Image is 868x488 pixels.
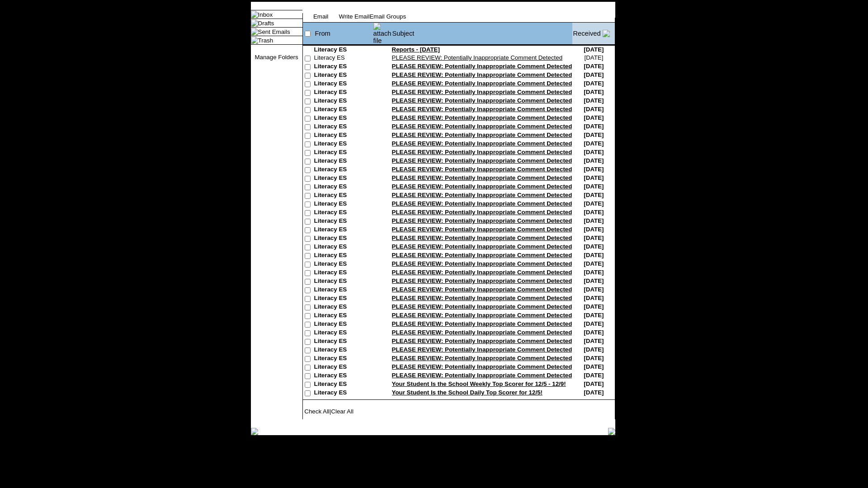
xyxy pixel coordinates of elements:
td: Literacy ES [314,338,373,346]
a: PLEASE REVIEW: Potentially Inappropriate Comment Detected [392,192,572,198]
a: Write Email [339,13,370,20]
a: PLEASE REVIEW: Potentially Inappropriate Comment Detected [392,54,563,61]
a: PLEASE REVIEW: Potentially Inappropriate Comment Detected [392,123,572,130]
nobr: [DATE] [584,346,604,353]
nobr: [DATE] [584,269,604,276]
a: Email Groups [369,13,406,20]
a: PLEASE REVIEW: Potentially Inappropriate Comment Detected [392,312,572,319]
td: Literacy ES [314,63,373,71]
a: PLEASE REVIEW: Potentially Inappropriate Comment Detected [392,106,572,113]
td: Literacy ES [314,192,373,200]
a: Trash [258,37,274,44]
td: Literacy ES [314,200,373,209]
td: Literacy ES [314,277,373,286]
img: table_footer_left.gif [251,428,258,435]
nobr: [DATE] [584,80,604,87]
nobr: [DATE] [584,329,604,336]
nobr: [DATE] [584,192,604,198]
a: Sent Emails [258,28,290,35]
nobr: [DATE] [584,277,604,284]
a: PLEASE REVIEW: Potentially Inappropriate Comment Detected [392,200,572,207]
td: Literacy ES [314,89,373,97]
img: black_spacer.gif [302,419,616,420]
nobr: [DATE] [584,303,604,310]
a: PLEASE REVIEW: Potentially Inappropriate Comment Detected [392,226,572,233]
a: Your Student Is the School Daily Top Scorer for 12/5! [392,389,543,396]
nobr: [DATE] [584,372,604,379]
a: PLEASE REVIEW: Potentially Inappropriate Comment Detected [392,286,572,293]
nobr: [DATE] [584,46,604,53]
nobr: [DATE] [584,320,604,327]
td: | [303,408,396,415]
a: PLEASE REVIEW: Potentially Inappropriate Comment Detected [392,243,572,250]
a: PLEASE REVIEW: Potentially Inappropriate Comment Detected [392,89,572,95]
td: Literacy ES [314,329,373,338]
nobr: [DATE] [584,71,604,78]
a: Check All [304,408,330,415]
td: Literacy ES [314,312,373,320]
td: Literacy ES [314,174,373,183]
nobr: [DATE] [584,312,604,319]
td: Literacy ES [314,320,373,329]
a: PLEASE REVIEW: Potentially Inappropriate Comment Detected [392,131,572,138]
a: PLEASE REVIEW: Potentially Inappropriate Comment Detected [392,346,572,353]
a: From [315,30,330,37]
a: PLEASE REVIEW: Potentially Inappropriate Comment Detected [392,235,572,241]
td: Literacy ES [314,209,373,217]
td: Literacy ES [314,226,373,235]
td: Literacy ES [314,372,373,380]
td: Literacy ES [314,235,373,243]
a: PLEASE REVIEW: Potentially Inappropriate Comment Detected [392,295,572,301]
a: PLEASE REVIEW: Potentially Inappropriate Comment Detected [392,174,572,181]
nobr: [DATE] [584,209,604,216]
a: PLEASE REVIEW: Potentially Inappropriate Comment Detected [392,209,572,216]
nobr: [DATE] [584,235,604,241]
a: PLEASE REVIEW: Potentially Inappropriate Comment Detected [392,269,572,276]
td: Literacy ES [314,106,373,114]
nobr: [DATE] [584,380,604,387]
nobr: [DATE] [584,149,604,155]
nobr: [DATE] [584,140,604,147]
a: PLEASE REVIEW: Potentially Inappropriate Comment Detected [392,338,572,344]
nobr: [DATE] [584,97,604,104]
td: Literacy ES [314,140,373,149]
a: Email [313,13,328,20]
td: Literacy ES [314,217,373,226]
nobr: [DATE] [584,338,604,344]
nobr: [DATE] [584,123,604,130]
a: PLEASE REVIEW: Potentially Inappropriate Comment Detected [392,252,572,258]
nobr: [DATE] [584,217,604,224]
td: Literacy ES [314,389,373,398]
td: Literacy ES [314,46,373,54]
a: Manage Folders [255,54,298,61]
td: Literacy ES [314,157,373,166]
img: folder_icon.gif [251,28,258,35]
td: Literacy ES [314,80,373,89]
td: Literacy ES [314,286,373,295]
td: Literacy ES [314,260,373,269]
a: Subject [392,30,415,37]
td: Literacy ES [314,243,373,252]
nobr: [DATE] [584,226,604,233]
img: folder_icon_pick.gif [251,11,258,18]
img: folder_icon.gif [251,19,258,27]
a: Inbox [258,11,273,18]
a: PLEASE REVIEW: Potentially Inappropriate Comment Detected [392,183,572,190]
nobr: [DATE] [584,89,604,95]
td: Literacy ES [314,149,373,157]
nobr: [DATE] [584,243,604,250]
img: table_footer_right.gif [608,428,615,435]
a: PLEASE REVIEW: Potentially Inappropriate Comment Detected [392,149,572,155]
a: PLEASE REVIEW: Potentially Inappropriate Comment Detected [392,166,572,173]
a: Clear All [331,408,354,415]
a: Drafts [258,20,274,27]
td: Literacy ES [314,363,373,372]
nobr: [DATE] [584,200,604,207]
td: Literacy ES [314,269,373,277]
a: PLEASE REVIEW: Potentially Inappropriate Comment Detected [392,217,572,224]
a: PLEASE REVIEW: Potentially Inappropriate Comment Detected [392,372,572,379]
nobr: [DATE] [584,252,604,258]
td: Literacy ES [314,114,373,123]
img: attach file [373,23,392,44]
nobr: [DATE] [584,174,604,181]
